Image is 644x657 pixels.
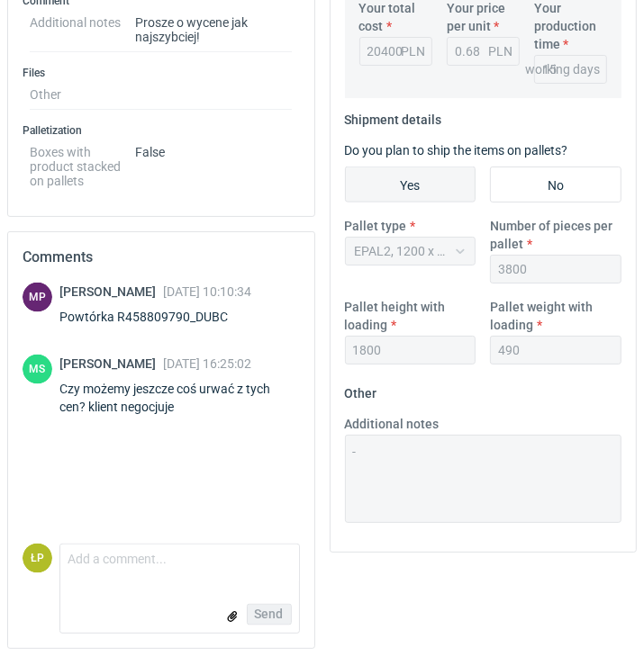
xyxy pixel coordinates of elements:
[30,8,135,52] dt: Additional notes
[23,123,300,138] h3: Palletization
[345,217,407,235] label: Pallet type
[23,544,52,573] div: Łukasz Postawa
[59,380,300,416] div: Czy możemy jeszcze coś urwać z tych cen? klient negocjuje
[23,66,300,80] h3: Files
[345,379,377,400] legend: Other
[490,298,621,334] label: Pallet weight with loading
[490,217,621,253] label: Number of pieces per pallet
[525,60,600,78] div: working days
[23,283,52,312] div: Michał Palasek
[488,42,512,60] div: PLN
[345,298,476,334] label: Pallet height with loading
[30,80,135,110] dt: Other
[23,355,52,384] figcaption: MS
[23,247,300,268] h2: Comments
[59,356,163,371] span: [PERSON_NAME]
[345,143,568,157] label: Do you plan to ship the items on pallets?
[401,42,425,60] div: PLN
[135,138,293,188] dd: False
[247,604,292,625] button: Send
[345,435,622,523] textarea: -
[345,105,442,127] legend: Shipment details
[59,284,163,299] span: [PERSON_NAME]
[23,544,52,573] figcaption: ŁP
[163,284,251,299] span: [DATE] 10:10:34
[135,8,293,52] dd: Prosze o wycene jak najszybciej!
[59,308,251,326] div: Powtórka R458809790_DUBC
[255,608,284,621] span: Send
[163,356,251,371] span: [DATE] 16:25:02
[23,283,52,312] figcaption: MP
[345,415,440,433] label: Additional notes
[30,138,135,188] dt: Boxes with product stacked on pallets
[23,355,52,384] div: Maciej Sikora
